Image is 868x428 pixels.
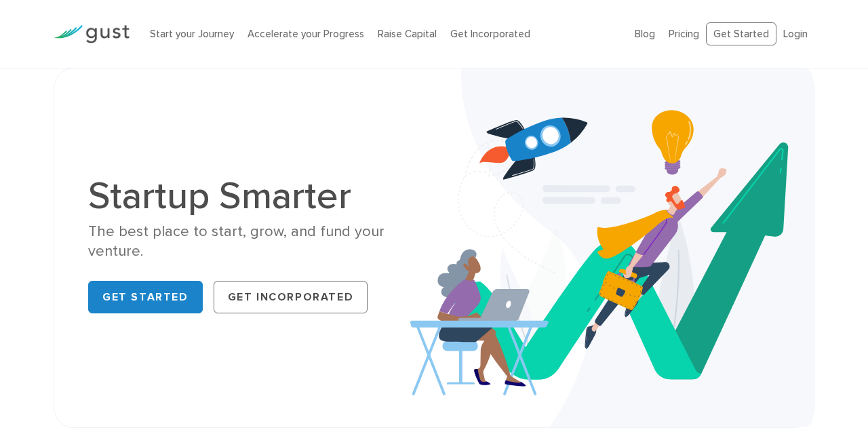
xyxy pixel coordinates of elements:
[248,28,364,40] a: Accelerate your Progress
[706,22,776,46] a: Get Started
[450,28,530,40] a: Get Incorporated
[783,28,808,40] a: Login
[88,177,424,215] h1: Startup Smarter
[378,28,437,40] a: Raise Capital
[410,69,814,427] img: Startup Smarter Hero
[214,281,368,313] a: Get Incorporated
[150,28,234,40] a: Start your Journey
[88,222,424,262] div: The best place to start, grow, and fund your venture.
[669,28,699,40] a: Pricing
[88,281,203,313] a: Get Started
[54,25,130,43] img: Gust Logo
[635,28,655,40] a: Blog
